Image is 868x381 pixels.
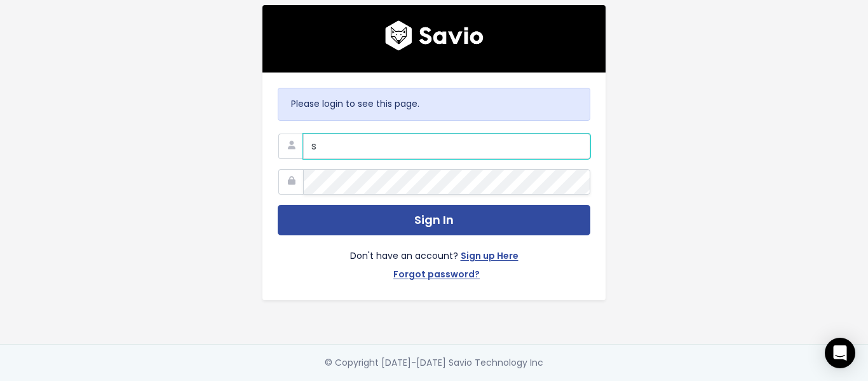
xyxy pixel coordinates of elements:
button: Sign In [278,205,590,236]
div: Don't have an account? [278,235,590,285]
div: Open Intercom Messenger [825,338,855,368]
input: Your Work Email Address [303,134,590,159]
p: Please login to see this page. [291,96,577,112]
div: © Copyright [DATE]-[DATE] Savio Technology Inc [325,355,543,371]
a: Forgot password? [393,267,480,285]
img: logo600x187.a314fd40982d.png [385,20,484,51]
a: Sign up Here [461,248,519,267]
